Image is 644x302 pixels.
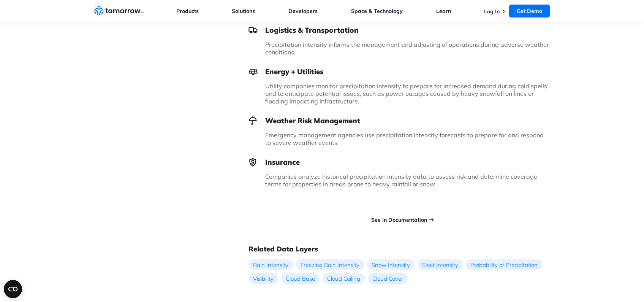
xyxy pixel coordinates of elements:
a: Rain Intensity [248,259,293,270]
a: Products [176,8,199,14]
h2: Related Data Layers [248,245,550,254]
a: Learn [436,8,451,14]
h3: Insurance [248,157,550,167]
a: Freezing Rain Intensity [296,259,364,270]
a: Sleet Intensity [418,259,463,270]
a: Get Demo [509,5,550,17]
a: Solutions [232,8,255,14]
a: Cloud Cover [368,273,408,284]
a: Log In [484,8,500,15]
h3: Weather Risk Management [248,116,550,125]
span: Precipitation intensity informs the management and adjusting of operations during adverse weather... [265,41,549,56]
a: Home link [94,5,144,17]
span: Utility companies monitor precipitation intensity to prepare for increased demand during cold spe... [265,82,547,105]
a: Visibility [248,273,278,284]
button: Open CMP widget [4,280,22,298]
a: Developers [288,8,318,14]
a: Probability of Precipitation [466,259,542,270]
a: Snow Intensity [367,259,415,270]
a: See In Documentation [371,216,427,223]
span: Emergency management agencies use precipitation intensity forecasts to prepare for and respond to... [265,131,544,146]
h3: Logistics & Transportation [248,25,550,35]
a: Cloud Ceiling [323,273,365,284]
span: Companies analyze historical precipitation intensity data to assess risk and determine coverage t... [265,173,537,188]
a: Cloud Base [281,273,320,284]
a: Space & Technology [351,8,403,14]
h3: Energy + Utilities [248,67,550,76]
